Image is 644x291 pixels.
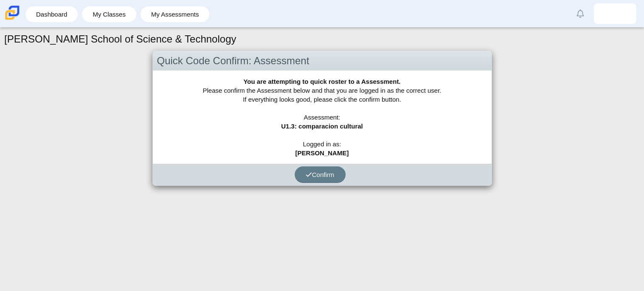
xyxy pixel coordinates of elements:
h1: [PERSON_NAME] School of Science & Technology [4,32,236,46]
a: My Assessments [145,6,205,22]
a: Dashboard [30,6,73,22]
a: victoria.hernandez.s3VsaR [594,3,636,24]
a: Alerts [571,4,590,23]
a: My Classes [86,6,132,22]
b: You are attempting to quick roster to a Assessment. [243,78,400,85]
div: Please confirm the Assessment below and that you are logged in as the correct user. If everything... [153,71,492,164]
a: Carmen School of Science & Technology [3,16,21,23]
b: [PERSON_NAME] [295,149,349,157]
img: victoria.hernandez.s3VsaR [608,7,622,20]
img: Carmen School of Science & Technology [3,4,21,22]
b: U1.3: comparacion cultural [281,123,363,130]
div: Quick Code Confirm: Assessment [153,51,492,71]
span: Confirm [306,171,335,178]
button: Confirm [295,166,346,183]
